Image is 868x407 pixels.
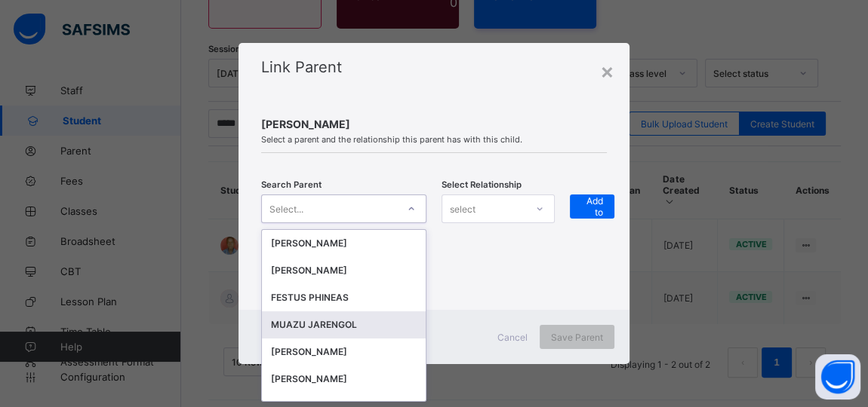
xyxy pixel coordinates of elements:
[581,184,603,229] span: + Add to list
[269,194,303,223] div: Select...
[271,317,417,332] div: MUAZU JARENGOL
[442,179,522,190] span: Select Relationship
[600,58,614,84] div: ×
[271,263,417,278] div: [PERSON_NAME]
[497,332,528,343] span: Cancel
[261,134,607,145] span: Select a parent and the relationship this parent has with this child.
[271,236,417,251] div: [PERSON_NAME]
[450,194,476,223] div: select
[261,118,607,130] span: [PERSON_NAME]
[271,344,417,360] div: [PERSON_NAME]
[261,58,342,76] span: Link Parent
[551,332,603,343] span: Save Parent
[271,290,417,305] div: FESTUS PHINEAS
[271,372,417,387] div: [PERSON_NAME]
[815,354,860,399] button: Open asap
[261,179,322,190] span: Search Parent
